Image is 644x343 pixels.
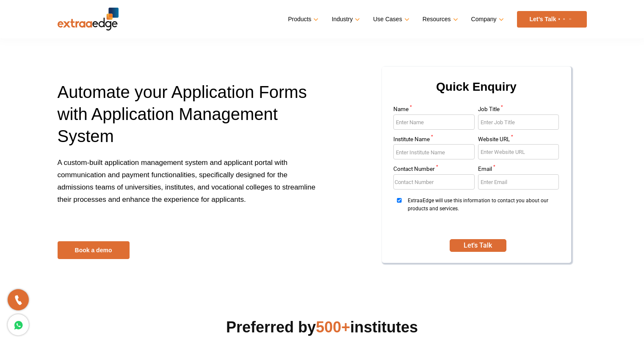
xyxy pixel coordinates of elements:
[478,114,559,130] input: Enter Job Title
[450,239,506,252] button: SUBMIT
[58,156,316,218] p: A custom-built application management system and applicant portal with communication and payment ...
[393,114,475,130] input: Enter Name
[393,174,475,190] input: Enter Contact Number
[392,77,561,106] h2: Quick Enquiry
[478,137,559,145] label: Website URL
[393,137,475,145] label: Institute Name
[423,13,456,25] a: Resources
[478,106,559,114] label: Job Title
[408,197,556,229] span: ExtraaEdge will use this information to contact you about our products and services.
[58,241,130,259] a: Book a demo
[332,13,358,25] a: Industry
[478,174,559,190] input: Enter Email
[478,166,559,174] label: Email
[373,13,407,25] a: Use Cases
[478,144,559,159] input: Enter Website URL
[288,13,317,25] a: Products
[58,317,587,337] h2: Preferred by institutes
[393,166,475,174] label: Contact Number
[316,318,350,336] span: 500+
[393,106,475,114] label: Name
[58,83,307,145] span: Automate your Application Forms with Application Management System
[471,13,502,25] a: Company
[393,198,405,203] input: ExtraaEdge will use this information to contact you about our products and services.
[393,144,475,159] input: Enter Institute Name
[517,11,587,28] a: Let’s Talk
